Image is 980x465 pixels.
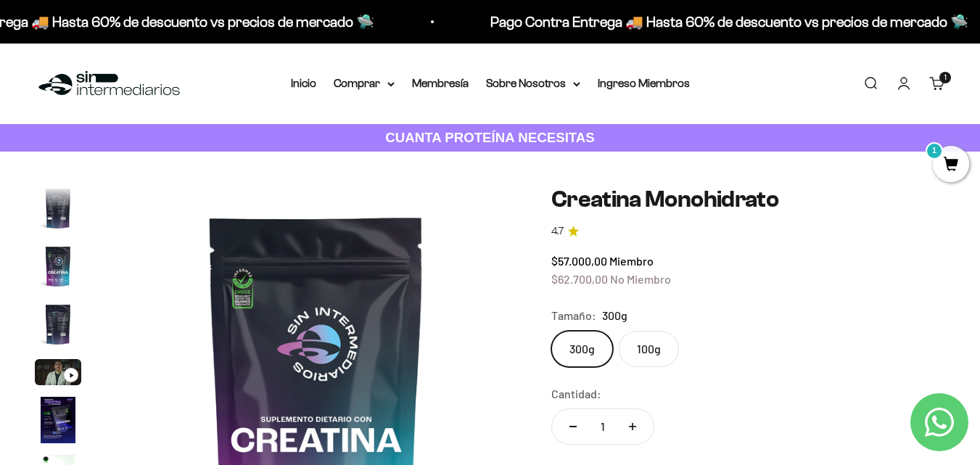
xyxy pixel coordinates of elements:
[35,397,81,448] button: Ir al artículo 6
[35,243,81,289] img: Creatina Monohidrato
[35,185,81,236] button: Ir al artículo 2
[602,306,627,325] span: 300g
[291,77,316,89] a: Inicio
[35,397,81,443] img: Creatina Monohidrato
[35,301,81,347] img: Creatina Monohidrato
[612,409,654,444] button: Aumentar cantidad
[551,272,608,286] span: $62.700,00
[551,254,607,268] span: $57.000,00
[551,223,945,239] a: 4.74.7 de 5.0 estrellas
[35,359,81,390] button: Ir al artículo 5
[551,306,596,325] legend: Tamaño:
[35,301,81,352] button: Ir al artículo 4
[610,272,671,286] span: No Miembro
[926,142,943,160] mark: 1
[552,409,594,444] button: Reducir cantidad
[551,186,945,212] h1: Creatina Monohidrato
[334,74,395,93] summary: Comprar
[35,185,81,231] img: Creatina Monohidrato
[488,10,966,33] p: Pago Contra Entrega 🚚 Hasta 60% de descuento vs precios de mercado 🛸
[933,157,969,173] a: 1
[944,74,947,81] span: 1
[486,74,580,93] summary: Sobre Nosotros
[385,130,595,145] strong: CUANTA PROTEÍNA NECESITAS
[598,77,690,89] a: Ingreso Miembros
[551,384,601,403] label: Cantidad:
[412,77,469,89] a: Membresía
[609,254,654,268] span: Miembro
[35,243,81,294] button: Ir al artículo 3
[551,223,564,239] span: 4.7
